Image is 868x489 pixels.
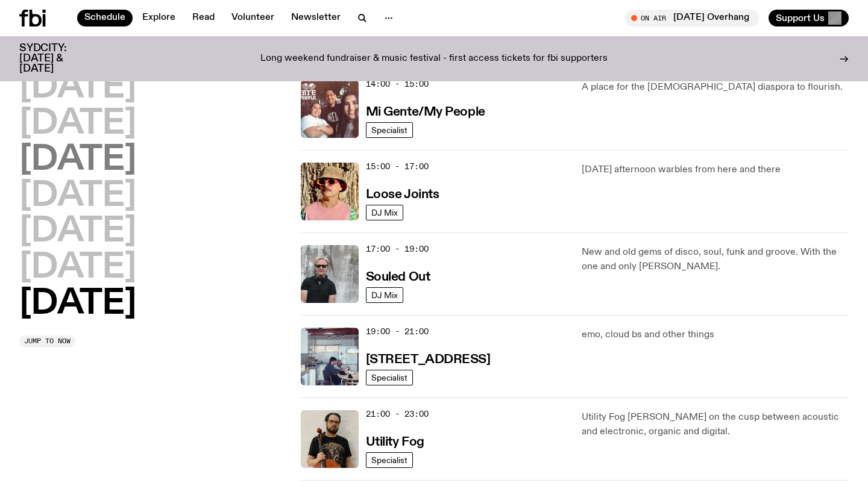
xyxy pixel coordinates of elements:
h3: Loose Joints [366,188,439,201]
span: DJ Mix [371,290,398,299]
img: Tyson stands in front of a paperbark tree wearing orange sunglasses, a suede bucket hat and a pin... [301,163,359,220]
img: Stephen looks directly at the camera, wearing a black tee, black sunglasses and headphones around... [301,245,359,303]
span: 17:00 - 19:00 [366,243,429,255]
span: 21:00 - 23:00 [366,408,429,420]
button: [DATE] [19,143,136,177]
a: Souled Out [366,269,430,284]
span: Specialist [371,455,407,464]
p: [DATE] afternoon warbles from here and there [582,163,849,177]
span: Specialist [371,373,407,382]
span: 14:00 - 15:00 [366,78,429,90]
span: Specialist [371,125,407,134]
a: Volunteer [224,10,281,26]
a: Read [185,10,222,26]
button: [DATE] [19,251,136,285]
h3: Souled Out [366,271,430,284]
img: Peter holds a cello, wearing a black graphic tee and glasses. He looks directly at the camera aga... [301,410,359,468]
button: [DATE] [19,179,136,213]
a: Specialist [366,370,413,385]
a: Mi Gente/My People [366,104,485,119]
button: On Air[DATE] Overhang [625,10,759,26]
button: Support Us [769,10,849,26]
button: [DATE] [19,107,136,141]
button: Jump to now [19,335,75,347]
a: Loose Joints [366,186,439,201]
p: emo, cloud bs and other things [582,328,849,342]
h3: [STREET_ADDRESS] [366,354,491,366]
span: Support Us [776,13,825,23]
a: DJ Mix [366,287,403,303]
button: [DATE] [19,215,136,249]
button: [DATE] [19,71,136,105]
h3: Utility Fog [366,436,424,449]
a: Specialist [366,122,413,138]
p: A place for the [DEMOGRAPHIC_DATA] diaspora to flourish. [582,80,849,95]
img: Pat sits at a dining table with his profile facing the camera. Rhea sits to his left facing the c... [301,328,359,385]
a: Utility Fog [366,434,424,449]
a: Schedule [77,10,133,26]
a: Specialist [366,452,413,468]
a: Newsletter [284,10,348,26]
a: DJ Mix [366,205,403,220]
span: Jump to now [24,338,71,344]
p: Long weekend fundraiser & music festival - first access tickets for fbi supporters [260,54,608,64]
p: New and old gems of disco, soul, funk and groove. With the one and only [PERSON_NAME]. [582,245,849,274]
a: [STREET_ADDRESS] [366,351,491,366]
p: Utility Fog [PERSON_NAME] on the cusp between acoustic and electronic, organic and digital. [582,410,849,439]
span: 19:00 - 21:00 [366,326,429,337]
h3: SYDCITY: [DATE] & [DATE] [19,43,96,74]
button: [DATE] [19,287,136,321]
a: Explore [135,10,183,26]
span: 15:00 - 17:00 [366,161,429,172]
span: DJ Mix [371,208,398,217]
h3: Mi Gente/My People [366,106,485,119]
